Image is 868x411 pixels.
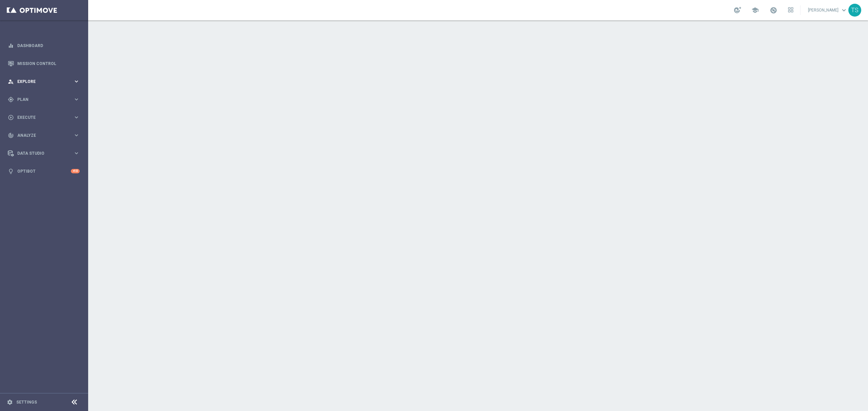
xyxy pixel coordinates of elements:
[840,6,848,14] span: keyboard_arrow_down
[8,114,14,121] i: play_circle_outline
[7,151,80,156] button: Data Studio keyboard_arrow_right
[8,79,73,85] div: Explore
[73,132,80,138] i: keyboard_arrow_right
[7,133,80,138] button: track_changes Analyze keyboard_arrow_right
[7,399,13,405] i: settings
[8,55,80,72] div: Mission Control
[17,115,73,120] span: Execute
[17,98,73,102] span: Plan
[17,133,73,137] span: Analyze
[17,55,80,72] a: Mission Control
[7,169,80,174] button: lightbulb Optibot +10
[8,150,73,156] div: Data Studio
[8,79,14,85] i: person_search
[8,132,14,138] i: track_changes
[8,132,73,138] div: Analyze
[8,162,80,180] div: Optibot
[73,78,80,85] i: keyboard_arrow_right
[17,151,73,155] span: Data Studio
[73,114,80,121] i: keyboard_arrow_right
[7,115,80,120] button: play_circle_outline Execute keyboard_arrow_right
[7,43,80,48] button: equalizer Dashboard
[17,37,80,55] a: Dashboard
[8,37,80,55] div: Dashboard
[16,400,37,404] a: Settings
[8,96,73,103] div: Plan
[807,5,848,15] a: [PERSON_NAME]keyboard_arrow_down
[751,6,759,14] span: school
[7,79,80,84] button: person_search Explore keyboard_arrow_right
[17,162,71,180] a: Optibot
[7,97,80,102] button: gps_fixed Plan keyboard_arrow_right
[73,150,80,156] i: keyboard_arrow_right
[8,96,14,103] i: gps_fixed
[8,168,14,174] i: lightbulb
[7,61,80,66] button: Mission Control
[848,4,861,17] div: TS
[17,80,73,84] span: Explore
[73,96,80,103] i: keyboard_arrow_right
[71,169,80,173] div: +10
[8,43,14,49] i: equalizer
[8,114,73,121] div: Execute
